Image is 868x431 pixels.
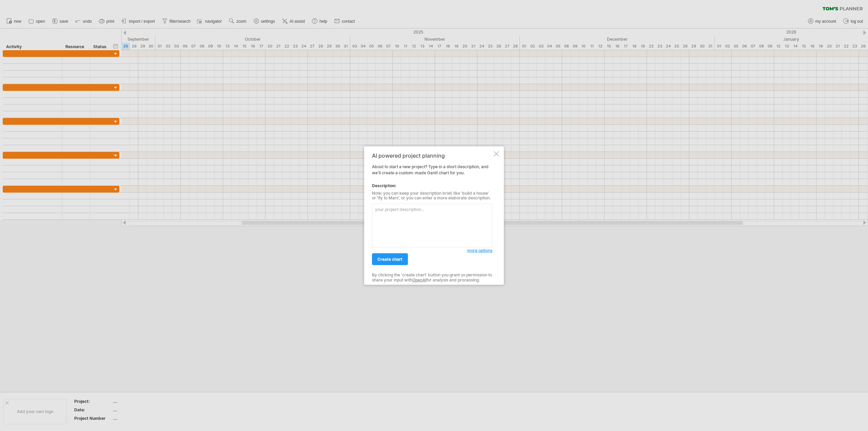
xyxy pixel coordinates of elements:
[372,182,492,189] div: Description:
[372,152,492,158] div: AI powered project planning
[372,273,492,282] div: By clicking the 'create chart' button you grant us permission to share your input with for analys...
[377,257,402,262] span: create chart
[412,277,426,282] a: OpenAI
[372,191,492,200] div: Note: you can keep your description brief, like 'build a house' or 'fly to Mars', or you can ente...
[372,253,408,265] a: create chart
[467,248,492,254] a: more options
[372,152,492,279] div: About to start a new project? Type in a short description, and we'll create a custom-made Gantt c...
